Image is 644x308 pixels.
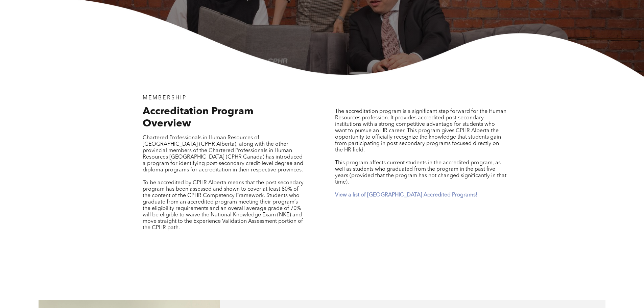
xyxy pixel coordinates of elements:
span: MEMBERSHIP [143,95,187,101]
a: View a list of [GEOGRAPHIC_DATA] Accredited Programs! [335,192,477,198]
span: Accreditation Program Overview [143,106,254,129]
span: This program affects current students in the accredited program, as well as students who graduate... [335,160,506,185]
span: To be accredited by CPHR Alberta means that the post-secondary program has been assessed and show... [143,180,304,231]
span: Chartered Professionals in Human Resources of [GEOGRAPHIC_DATA] (CPHR Alberta), along with the ot... [143,135,303,173]
span: The accreditation program is a significant step forward for the Human Resources profession. It pr... [335,109,506,153]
